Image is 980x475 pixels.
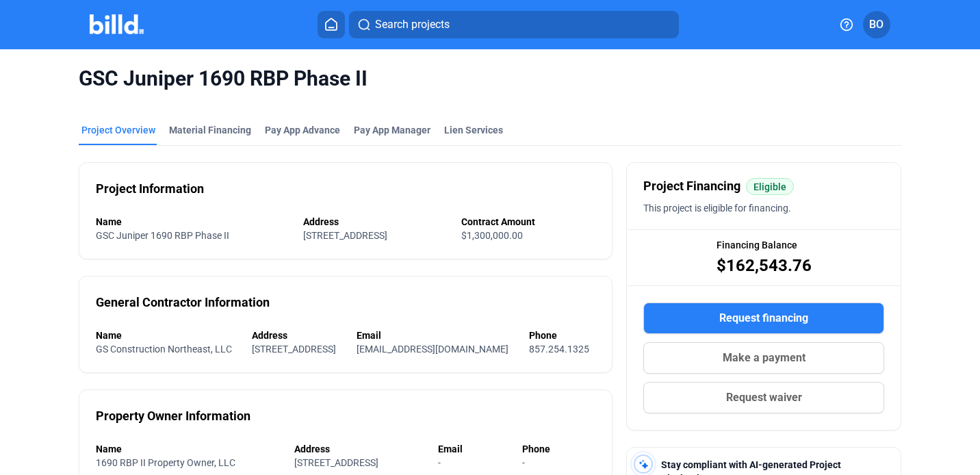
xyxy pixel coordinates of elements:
[96,457,235,468] span: 1690 RBP II Property Owner, LLC
[96,442,281,456] div: Name
[96,230,229,241] span: GSC Juniper 1690 RBP Phase II
[265,123,340,137] div: Pay App Advance
[746,178,794,195] mat-chip: Eligible
[869,16,884,33] span: BO
[90,14,144,34] img: Billd Company Logo
[349,11,679,38] button: Search projects
[81,123,155,137] div: Project Overview
[444,123,503,137] div: Lien Services
[252,344,336,355] span: [STREET_ADDRESS]
[294,457,378,468] span: [STREET_ADDRESS]
[717,238,797,252] span: Financing Balance
[96,407,250,426] div: Property Owner Information
[522,457,525,468] span: -
[357,329,515,342] div: Email
[461,230,523,241] span: $1,300,000.00
[522,442,596,456] div: Phone
[643,303,884,334] button: Request financing
[96,344,232,355] span: GS Construction Northeast, LLC
[863,11,890,38] button: BO
[303,215,448,229] div: Address
[717,255,812,277] span: $162,543.76
[79,66,902,92] span: GSC Juniper 1690 RBP Phase II
[719,310,808,326] span: Request financing
[252,329,343,342] div: Address
[303,230,387,241] span: [STREET_ADDRESS]
[96,293,270,312] div: General Contractor Information
[461,215,595,229] div: Contract Amount
[438,442,508,456] div: Email
[643,382,884,413] button: Request waiver
[354,123,430,137] span: Pay App Manager
[726,389,802,406] span: Request waiver
[723,350,805,366] span: Make a payment
[643,342,884,374] button: Make a payment
[438,457,441,468] span: -
[643,203,791,214] span: This project is eligible for financing.
[529,344,589,355] span: 857.254.1325
[529,329,596,342] div: Phone
[643,177,740,196] span: Project Financing
[357,344,508,355] span: [EMAIL_ADDRESS][DOMAIN_NAME]
[96,215,289,229] div: Name
[96,329,239,342] div: Name
[294,442,424,456] div: Address
[169,123,251,137] div: Material Financing
[375,16,450,33] span: Search projects
[96,179,204,198] div: Project Information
